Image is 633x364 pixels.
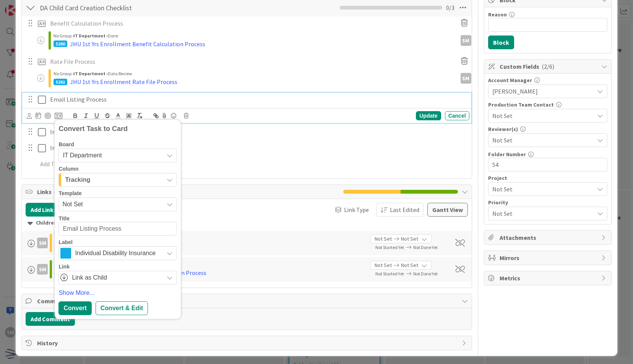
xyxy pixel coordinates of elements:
[73,33,108,39] b: IT Department ›
[427,203,468,217] button: Gantt View
[58,215,70,222] label: Title
[413,244,438,250] span: Not Done Yet
[58,239,73,245] span: Label
[50,19,453,28] p: Benefit Calculation Process
[416,111,441,120] div: Update
[488,126,607,132] div: Reviewer(s)
[492,87,594,96] span: [PERSON_NAME]
[58,166,78,171] span: Column
[65,175,90,185] span: Tracking
[488,102,607,107] div: Production Team Contact
[488,175,607,181] div: Project
[375,244,404,250] span: Not Started Yet
[500,273,597,283] span: Metrics
[108,71,132,76] span: Data Review
[28,219,466,227] div: Children
[58,142,74,147] span: Board
[488,78,607,83] div: Account Manager
[375,271,404,277] span: Not Started Yet
[445,111,469,120] div: Cancel
[344,205,369,214] span: Link Type
[54,71,73,76] span: No Group ›
[73,71,108,76] b: IT Department ›
[96,301,148,315] div: Convert & Edit
[37,187,339,196] span: Links
[26,312,75,326] button: Add Comment
[50,57,453,66] p: Rate File Process
[390,205,419,214] span: Last Edited
[401,235,418,243] span: Not Set
[63,152,102,159] span: IT Department
[413,271,438,277] span: Not Done Yet
[54,40,67,47] div: 5260
[500,253,597,262] span: Mirrors
[37,264,48,275] div: SM
[37,1,209,15] input: Add Checklist...
[401,261,418,269] span: Not Set
[500,62,597,71] span: Custom Fields
[488,36,514,49] button: Block
[488,200,607,205] div: Priority
[492,136,594,145] span: Not Set
[492,184,590,194] span: Not Set
[58,191,81,196] span: Template
[72,272,160,283] span: Link as Child
[62,199,158,209] span: Not Set
[492,110,590,121] span: Not Set
[461,35,471,46] div: SM
[500,233,597,242] span: Attachments
[70,77,177,86] div: JHU 1st Yrs Enrollment Rate File Process
[58,301,91,315] div: Convert
[375,261,392,269] span: Not Set
[37,338,458,348] span: History
[58,173,177,187] button: Tracking
[54,188,61,196] span: ( 2 )
[50,95,466,104] p: Email Listing Process
[75,248,160,259] span: Individual Disability Insurance
[54,33,73,39] span: No Group ›
[26,203,68,217] button: Add Link
[377,203,424,217] button: Last Edited
[58,288,177,298] a: Show More...
[37,296,458,306] span: Comments
[50,128,466,136] p: Initial Notice Phonebook Process
[488,151,526,158] label: Folder Number
[54,79,67,85] div: 5261
[375,235,392,243] span: Not Set
[542,63,554,70] span: ( 2/6 )
[58,222,177,236] textarea: Email Listing Process
[461,73,471,84] div: SM
[488,11,507,18] label: Reason
[70,39,205,49] div: JHU 1st Yrs Enrollment Benefit Calculation Process
[108,33,118,39] span: Done
[58,124,177,134] div: Convert Task to Card
[50,144,466,152] p: Initial Notice Web File Process
[446,3,454,12] span: 0 / 3
[492,208,590,219] span: Not Set
[37,238,48,248] div: SM
[58,264,70,269] span: Link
